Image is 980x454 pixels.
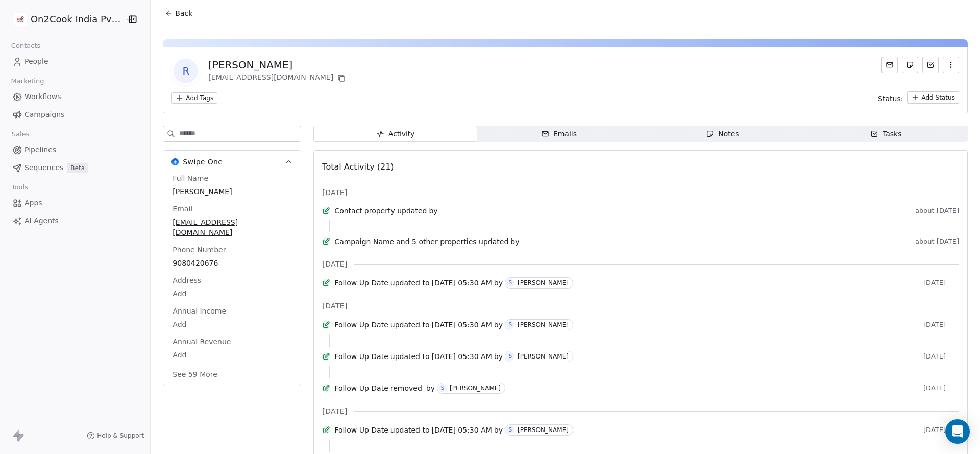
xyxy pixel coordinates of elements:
[173,289,291,299] span: Add
[322,301,347,311] span: [DATE]
[518,321,569,328] div: [PERSON_NAME]
[945,419,970,444] div: Open Intercom Messenger
[334,278,388,288] span: Follow Up Date
[24,162,63,173] span: Sequences
[432,425,492,435] span: [DATE] 05:30 AM
[334,383,388,393] span: Follow Up Date
[24,109,64,120] span: Campaigns
[518,279,569,286] div: [PERSON_NAME]
[509,279,512,287] div: S
[509,426,512,434] div: S
[97,432,144,440] span: Help & Support
[7,180,32,195] span: Tools
[8,141,142,158] a: Pipelines
[8,212,142,229] a: AI Agents
[322,187,347,198] span: [DATE]
[907,91,959,104] button: Add Status
[208,58,348,72] div: [PERSON_NAME]
[183,157,223,167] span: Swipe One
[509,321,512,329] div: S
[541,129,577,139] div: Emails
[426,383,435,393] span: by
[450,385,501,392] div: [PERSON_NAME]
[8,88,142,105] a: Workflows
[390,278,430,288] span: updated to
[170,306,228,316] span: Annual Income
[170,173,210,183] span: Full Name
[494,351,503,362] span: by
[923,352,959,361] span: [DATE]
[7,127,34,142] span: Sales
[8,195,142,211] a: Apps
[923,384,959,392] span: [DATE]
[31,13,123,26] span: On2Cook India Pvt. Ltd.
[175,8,192,18] span: Back
[518,353,569,360] div: [PERSON_NAME]
[12,11,119,28] button: On2Cook India Pvt. Ltd.
[322,259,347,269] span: [DATE]
[494,425,503,435] span: by
[509,352,512,361] div: S
[510,236,519,247] span: by
[174,59,198,83] span: R
[923,321,959,329] span: [DATE]
[170,337,233,347] span: Annual Revenue
[24,145,56,155] span: Pipelines
[878,93,903,104] span: Status:
[923,426,959,434] span: [DATE]
[364,206,427,216] span: property updated
[390,320,430,330] span: updated to
[8,159,142,176] a: SequencesBeta
[390,383,422,393] span: removed
[390,425,430,435] span: updated to
[166,365,224,384] button: See 59 More
[494,320,503,330] span: by
[432,351,492,362] span: [DATE] 05:30 AM
[173,186,291,197] span: [PERSON_NAME]
[429,206,437,216] span: by
[208,72,348,84] div: [EMAIL_ADDRESS][DOMAIN_NAME]
[163,173,301,386] div: Swipe OneSwipe One
[8,106,142,123] a: Campaigns
[915,207,959,215] span: about [DATE]
[706,129,739,139] div: Notes
[334,425,388,435] span: Follow Up Date
[171,158,179,165] img: Swipe One
[163,151,301,173] button: Swipe OneSwipe One
[87,432,144,440] a: Help & Support
[24,198,42,208] span: Apps
[396,236,508,247] span: and 5 other properties updated
[870,129,902,139] div: Tasks
[173,217,291,237] span: [EMAIL_ADDRESS][DOMAIN_NAME]
[334,236,394,247] span: Campaign Name
[173,258,291,268] span: 9080420676
[390,351,430,362] span: updated to
[432,320,492,330] span: [DATE] 05:30 AM
[170,204,194,214] span: Email
[7,38,45,54] span: Contacts
[159,4,199,22] button: Back
[494,278,503,288] span: by
[67,163,88,173] span: Beta
[432,278,492,288] span: [DATE] 05:30 AM
[7,74,48,89] span: Marketing
[923,279,959,287] span: [DATE]
[322,162,394,172] span: Total Activity (21)
[170,245,228,255] span: Phone Number
[171,92,217,104] button: Add Tags
[8,53,142,70] a: People
[334,351,388,362] span: Follow Up Date
[915,237,959,246] span: about [DATE]
[173,350,291,360] span: Add
[518,426,569,434] div: [PERSON_NAME]
[24,216,59,226] span: AI Agents
[322,406,347,416] span: [DATE]
[173,319,291,329] span: Add
[334,320,388,330] span: Follow Up Date
[170,275,203,285] span: Address
[24,91,61,102] span: Workflows
[334,206,362,216] span: Contact
[24,56,48,67] span: People
[441,384,444,392] div: S
[14,13,27,26] img: on2cook%20logo-04%20copy.jpg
